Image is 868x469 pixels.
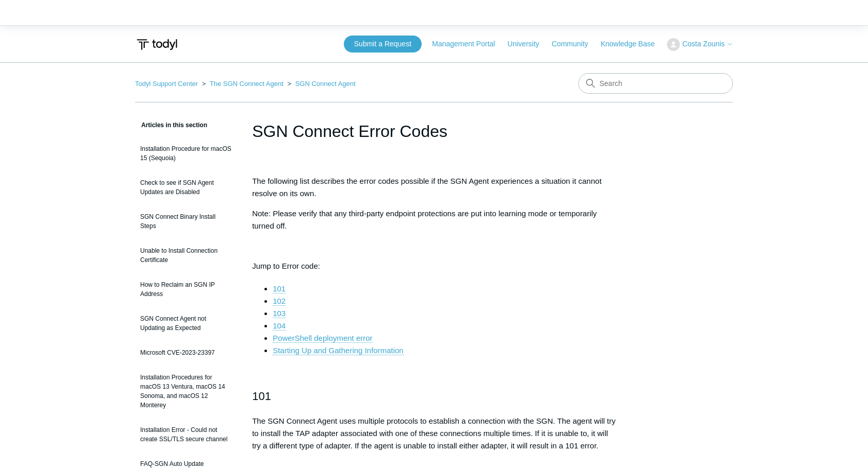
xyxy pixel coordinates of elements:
[135,80,200,88] li: Todyl Support Center
[252,119,616,144] h1: SGN Connect Error Codes
[508,39,549,49] a: University
[273,297,286,306] a: 102
[682,40,725,48] span: Costa Zounis
[135,241,237,270] a: Unable to Install Connection Certificate
[273,346,403,355] a: Starting Up and Gathering Information
[273,309,286,318] a: 103
[252,260,616,272] p: Jump to Error code:
[135,368,237,415] a: Installation Procedures for macOS 13 Ventura, macOS 14 Sonoma, and macOS 12 Monterey
[200,80,286,88] li: The SGN Connect Agent
[285,80,355,88] li: SGN Connect Agent
[432,39,505,49] a: Management Portal
[135,173,237,202] a: Check to see if SGN Agent Updates are Disabled
[210,80,283,88] a: The SGN Connect Agent
[135,121,207,129] span: Articles in this section
[135,309,237,338] a: SGN Connect Agent not Updating as Expected
[252,387,616,405] h2: 101
[135,275,237,304] a: How to Reclaim an SGN IP Address
[344,36,422,53] a: Submit a Request
[667,38,733,51] button: Costa Zounis
[252,175,616,200] p: The following list describes the error codes possible if the SGN Agent experiences a situation it...
[252,415,616,452] p: The SGN Connect Agent uses multiple protocols to establish a connection with the SGN. The agent w...
[273,334,372,343] a: PowerShell deployment error
[135,343,237,362] a: Microsoft CVE-2023-23397
[135,139,237,168] a: Installation Procedure for macOS 15 (Sequoia)
[135,80,198,88] a: Todyl Support Center
[135,35,179,54] img: Todyl Support Center Help Center home page
[135,207,237,236] a: SGN Connect Binary Install Steps
[135,420,237,449] a: Installation Error - Could not create SSL/TLS secure channel
[252,207,616,232] p: Note: Please verify that any third-party endpoint protections are put into learning mode or tempo...
[552,39,598,49] a: Community
[600,39,665,49] a: Knowledge Base
[578,73,733,94] input: Search
[273,321,286,331] a: 104
[295,80,356,88] a: SGN Connect Agent
[273,284,286,293] a: 101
